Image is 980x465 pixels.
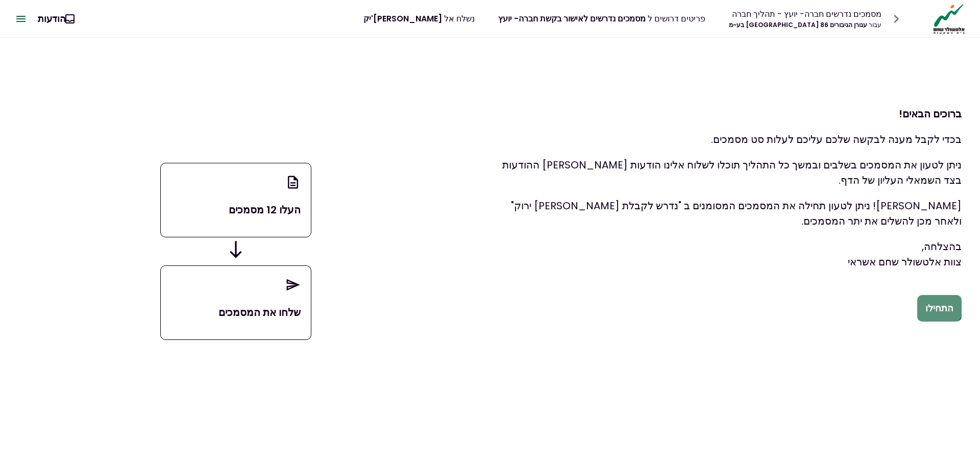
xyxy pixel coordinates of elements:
[498,12,705,25] div: פריטים דרושים ל
[498,13,646,25] span: מסמכים נדרשים לאישור בקשת חברה- יועץ
[490,132,962,147] p: בכדי לקבל מענה לבקשה שלכם עליכם לעלות סט מסמכים.
[729,20,881,30] div: עגורן הגיבורים 86 [GEOGRAPHIC_DATA] בע~מ
[917,295,962,322] button: התחילו
[363,13,442,25] span: [PERSON_NAME]'יק
[171,305,301,320] p: שלחו את המסמכים
[30,6,88,32] button: הודעות
[869,20,881,29] span: עבור
[490,239,962,270] p: בהצלחה, צוות אלטשולר שחם אשראי
[899,107,962,121] strong: ברוכים הבאים!
[490,157,962,188] p: ניתן לטעון את המסמכים בשלבים ובמשך כל התהליך תוכלו לשלוח אלינו הודעות [PERSON_NAME] ההודעות בצד ה...
[930,3,968,35] img: Logo
[490,198,962,229] p: [PERSON_NAME]! ניתן לטעון תחילה את המסמכים המסומנים ב "נדרש לקבלת [PERSON_NAME] ירוק" ולאחר מכן ל...
[729,8,881,20] div: מסמכים נדרשים חברה- יועץ - תהליך חברה
[171,202,301,217] p: העלו 12 מסמכים
[363,12,475,25] div: נשלח אל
